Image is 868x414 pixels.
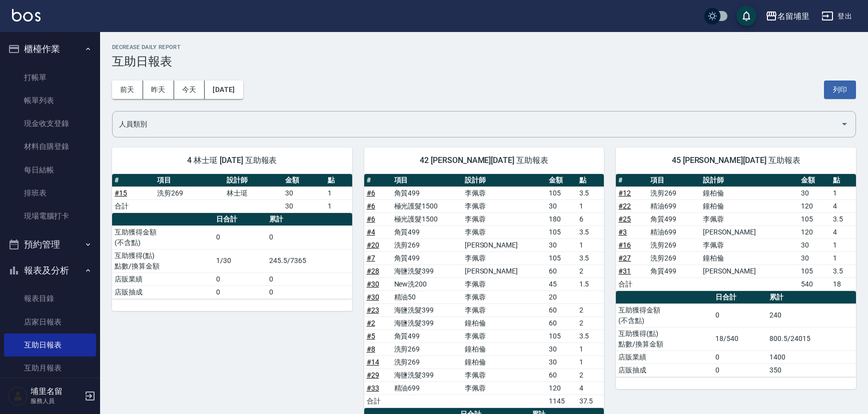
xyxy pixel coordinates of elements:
[367,384,379,392] a: #33
[577,199,604,212] td: 1
[713,327,767,350] td: 18/540
[798,238,830,251] td: 30
[577,225,604,238] td: 3.5
[713,363,767,376] td: 0
[4,135,96,158] a: 材料自購登錄
[616,303,713,327] td: 互助獲得金額 (不含點)
[616,363,713,376] td: 店販抽成
[462,355,546,368] td: 鐘柏倫
[4,89,96,112] a: 帳單列表
[117,115,836,133] input: 人員名稱
[577,368,604,381] td: 2
[618,189,631,197] a: #12
[462,277,546,290] td: 李佩蓉
[112,174,155,187] th: #
[577,212,604,225] td: 6
[214,285,267,298] td: 0
[364,174,604,408] table: a dense table
[392,316,462,329] td: 海鹽洗髮399
[546,199,576,212] td: 30
[618,228,627,236] a: #3
[546,381,576,394] td: 120
[648,186,700,199] td: 洗剪269
[616,174,856,291] table: a dense table
[767,327,856,350] td: 800.5/24015
[367,267,379,275] a: #28
[367,345,375,353] a: #8
[4,181,96,204] a: 排班表
[267,225,352,249] td: 0
[462,368,546,381] td: 李佩蓉
[616,291,856,377] table: a dense table
[700,251,799,264] td: 鐘柏倫
[700,212,799,225] td: 李佩蓉
[367,241,379,249] a: #20
[112,199,155,212] td: 合計
[392,212,462,225] td: 極光護髮1500
[648,225,700,238] td: 精油699
[462,290,546,303] td: 李佩蓉
[367,358,379,366] a: #14
[214,225,267,249] td: 0
[367,319,375,327] a: #2
[112,80,143,99] button: 前天
[767,291,856,304] th: 累計
[616,350,713,363] td: 店販業績
[267,272,352,285] td: 0
[700,186,799,199] td: 鐘柏倫
[392,174,462,187] th: 項目
[392,329,462,342] td: 角質499
[648,212,700,225] td: 角質499
[112,225,214,249] td: 互助獲得金額 (不含點)
[777,10,809,22] div: 名留埔里
[798,251,830,264] td: 30
[830,225,855,238] td: 4
[648,264,700,277] td: 角質499
[546,186,576,199] td: 105
[628,155,844,165] span: 45 [PERSON_NAME][DATE] 互助報表
[700,174,799,187] th: 設計師
[214,213,267,226] th: 日合計
[267,285,352,298] td: 0
[4,158,96,181] a: 每日結帳
[392,199,462,212] td: 極光護髮1500
[462,342,546,355] td: 鐘柏倫
[224,186,283,199] td: 林士珽
[367,189,375,197] a: #6
[8,386,28,406] img: Person
[392,303,462,316] td: 海鹽洗髮399
[648,238,700,251] td: 洗剪269
[367,280,379,288] a: #30
[462,329,546,342] td: 李佩蓉
[736,6,756,26] button: save
[618,254,631,262] a: #27
[767,350,856,363] td: 1400
[462,381,546,394] td: 李佩蓉
[214,249,267,272] td: 1/30
[830,238,855,251] td: 1
[830,264,855,277] td: 3.5
[462,251,546,264] td: 李佩蓉
[12,9,41,21] img: Logo
[283,174,325,187] th: 金額
[4,36,96,62] button: 櫃檯作業
[618,267,631,275] a: #31
[830,251,855,264] td: 1
[392,225,462,238] td: 角質499
[546,290,576,303] td: 20
[283,199,325,212] td: 30
[648,199,700,212] td: 精油699
[112,54,856,68] h3: 互助日報表
[577,316,604,329] td: 2
[577,394,604,407] td: 37.5
[830,199,855,212] td: 4
[392,264,462,277] td: 海鹽洗髮399
[618,202,631,210] a: #22
[112,44,856,50] h2: Decrease Daily Report
[546,238,576,251] td: 30
[4,287,96,310] a: 報表目錄
[112,272,214,285] td: 店販業績
[798,277,830,290] td: 540
[392,368,462,381] td: 海鹽洗髮399
[830,174,855,187] th: 點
